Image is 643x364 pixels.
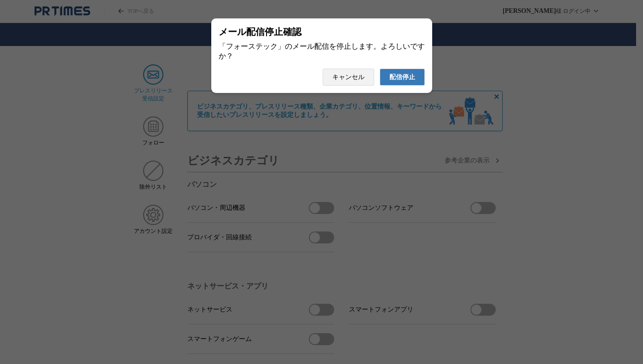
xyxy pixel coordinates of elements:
span: キャンセル [332,73,365,81]
div: 「フォーステック」のメール配信を停止します。よろしいですか？ [219,42,425,61]
span: メール配信停止確認 [219,26,301,38]
button: 配信停止 [380,69,425,86]
button: キャンセル [323,69,374,86]
span: 配信停止 [389,73,415,81]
